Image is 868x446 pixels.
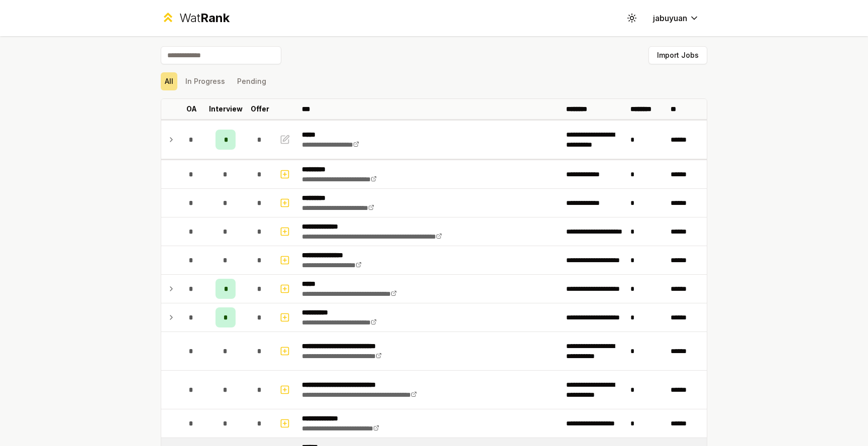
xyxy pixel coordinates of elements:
p: Offer [251,104,269,114]
button: Import Jobs [648,46,707,64]
button: All [161,72,177,90]
p: OA [186,104,197,114]
a: WatRank [161,10,230,26]
button: jabuyuan [645,9,707,27]
p: Interview [209,104,243,114]
span: jabuyuan [653,12,687,24]
span: Rank [200,11,230,25]
button: Pending [233,72,270,90]
div: Wat [179,10,230,26]
button: In Progress [181,72,229,90]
